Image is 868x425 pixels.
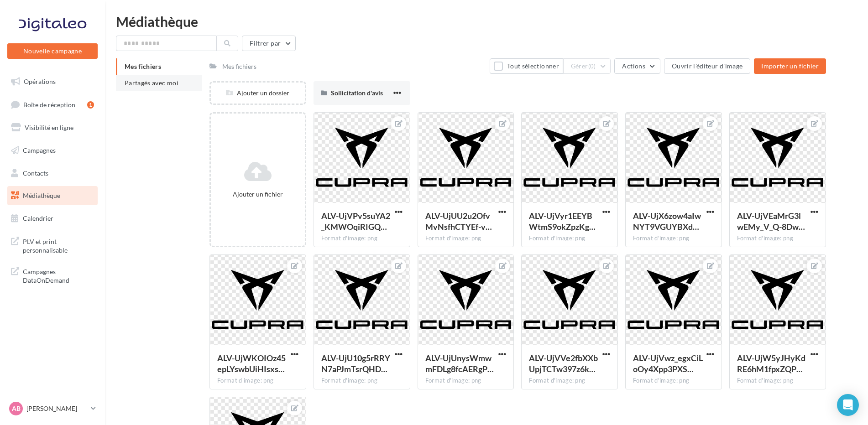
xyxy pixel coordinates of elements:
[23,192,60,199] span: Médiathèque
[633,377,714,385] div: Format d'image: png
[737,211,805,232] span: ALV-UjVEaMrG3lwEMy_V_Q-8DwGCE5QS4SGFEY89E6wKKbh_9ssTJPCk
[754,58,826,74] button: Importer un fichier
[23,265,94,285] span: Campagnes DataOnDemand
[633,234,714,243] div: Format d'image: png
[633,353,703,374] span: ALV-UjVwz_egxCiLoOy4Xpp3PXS0qPHv1gyg_fpC9fZg28jnT5h54gFv
[321,211,390,232] span: ALV-UjVPv5suYA2_KMWOqiRIGQADguN83dA5GK3YXhpwpWg3OcnizXUS
[425,234,507,243] div: Format d'image: png
[7,43,98,59] button: Nouvelle campagne
[321,353,390,374] span: ALV-UjU10g5rRRYN7aPJmTsrQHDZ5AXcTQhZmLjUqukLchfFTbIFM1sl
[211,88,305,98] div: Ajouter un dossier
[5,262,99,289] a: Campagnes DataOnDemand
[331,89,383,97] span: Sollicitation d'avis
[490,58,563,74] button: Tout sélectionner
[116,15,857,28] div: Médiathèque
[529,353,598,374] span: ALV-UjVVe2fbXXbUpjTCTw397z6kf0A15kWALIN1w3lwD0inPzOX1_Yd
[87,101,94,109] div: 1
[214,190,301,199] div: Ajouter un fichier
[5,186,99,205] a: Médiathèque
[425,211,492,232] span: ALV-UjUU2u2OfvMvNsfhCTYEf-vmUKLlApcnQV3x-CTBpdpjqJycfrad
[425,353,494,374] span: ALV-UjUnysWmwmFDLg8fcAERgPrOr_BQfQKPIP0G8CpBHnNJfvy9YpF9
[563,58,611,74] button: Gérer(0)
[5,209,99,228] a: Calendrier
[23,169,48,176] span: Contacts
[664,58,750,74] button: Ouvrir l'éditeur d'image
[622,62,645,70] span: Actions
[5,141,99,160] a: Campagnes
[217,353,286,374] span: ALV-UjWKOIOz45epLYswbUiHIsxs14q--xmiNn8aCUNuJsu4hPv6ZWfH
[529,377,610,385] div: Format d'image: png
[425,377,507,385] div: Format d'image: png
[23,214,53,222] span: Calendrier
[125,79,178,87] span: Partagés avec moi
[614,58,660,74] button: Actions
[23,100,75,108] span: Boîte de réception
[321,234,403,243] div: Format d'image: png
[125,62,161,70] span: Mes fichiers
[25,124,73,131] span: Visibilité en ligne
[222,62,256,71] div: Mes fichiers
[23,146,56,154] span: Campagnes
[12,404,21,413] span: AB
[5,232,99,259] a: PLV et print personnalisable
[5,72,99,91] a: Opérations
[24,78,56,85] span: Opérations
[26,404,87,413] p: [PERSON_NAME]
[633,211,701,232] span: ALV-UjX6zow4aIwNYT9VGUYBXd57ZUPsje_tQJXnU2fT9m8XjS7d2B_g
[321,377,403,385] div: Format d'image: png
[588,62,596,70] span: (0)
[5,95,99,114] a: Boîte de réception1
[529,211,596,232] span: ALV-UjVyr1EEYBWtmS9okZpzKgv1t5zB3poKCzwSC59_9FmMiykrTj7i
[217,377,298,385] div: Format d'image: png
[7,400,98,417] a: AB [PERSON_NAME]
[529,234,610,243] div: Format d'image: png
[737,353,805,374] span: ALV-UjW5yJHyKdRE6hM1fpxZQPV9ile6DOy41EDTLJjq9G6c0rMr6Qmh
[23,235,94,255] span: PLV et print personnalisable
[5,164,99,183] a: Contacts
[737,377,818,385] div: Format d'image: png
[5,118,99,137] a: Visibilité en ligne
[242,36,296,51] button: Filtrer par
[837,394,859,416] div: Open Intercom Messenger
[737,234,818,243] div: Format d'image: png
[761,62,819,70] span: Importer un fichier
